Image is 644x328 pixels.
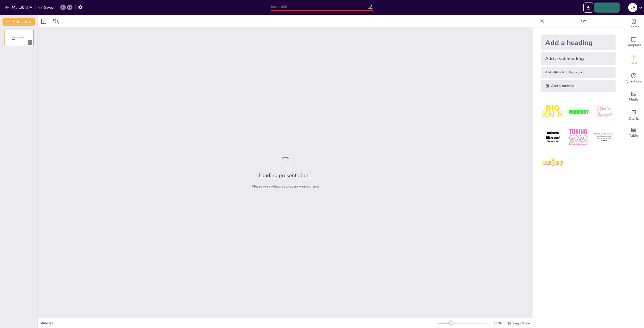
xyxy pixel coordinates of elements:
[624,87,644,106] div: Add images, graphics, shapes or video
[252,184,319,189] p: Please wait while we prepare your content
[546,15,619,27] p: Text
[583,3,593,13] button: Export to PowerPoint
[630,61,637,66] span: Text
[624,51,644,69] div: Add text boxes
[541,125,565,149] img: 4.jpeg
[512,321,530,325] span: Single View
[624,124,644,142] div: Add a table
[53,18,59,24] span: Position
[40,321,438,325] div: Slide 1 / 1
[624,15,644,33] div: Change the overall theme
[38,5,54,10] div: Saved
[628,3,637,12] div: L A
[629,133,638,138] span: Table
[629,97,639,102] span: Media
[624,69,644,87] div: Get real-time input from your audience
[12,37,24,40] span: Sendsteps presentation editor
[626,79,642,84] span: Questions
[541,35,616,50] div: Add a heading
[541,67,616,78] div: Add a little bit of body text
[541,100,565,123] img: 1.jpeg
[624,33,644,51] div: Add ready made slides
[4,30,34,46] div: 1
[567,100,590,123] img: 2.jpeg
[594,3,619,13] button: Present
[40,17,48,25] div: Layout
[3,18,35,26] button: Add slide
[4,3,34,11] button: My Library
[592,100,616,123] img: 3.jpeg
[628,24,639,30] span: Theme
[492,321,504,325] div: 86 %
[541,80,616,92] div: Add a formula
[626,42,641,48] span: Template
[541,151,565,174] img: 7.jpeg
[271,3,368,11] input: Insert title
[259,172,312,179] h2: Loading presentation...
[567,125,590,149] img: 5.jpeg
[28,40,32,45] div: 1
[592,125,616,149] img: 6.jpeg
[628,116,639,121] span: Charts
[624,106,644,124] div: Add charts and graphs
[628,3,637,13] button: L A
[541,52,616,65] div: Add a subheading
